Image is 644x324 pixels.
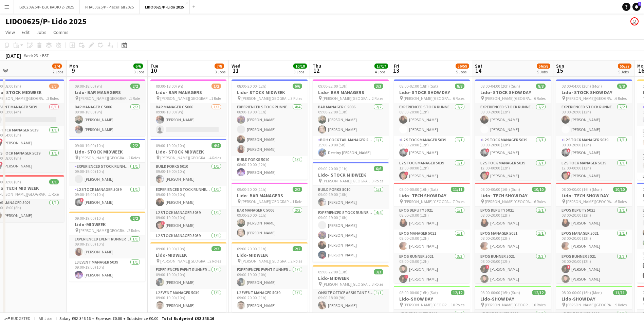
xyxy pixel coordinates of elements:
[556,79,632,180] app-job-card: 08:00-04:00 (20h) (Mon)8/8Lido- STOCK SHOW DAY [PERSON_NAME][GEOGRAPHIC_DATA], [GEOGRAPHIC_DATA]6...
[69,139,145,209] app-job-card: 09:00-19:00 (10h)2/2Lido- STOCK MIDWEEK [PERSON_NAME][GEOGRAPHIC_DATA], [GEOGRAPHIC_DATA]2 RolesE...
[75,216,104,221] span: 09:00-19:00 (10h)
[156,143,185,148] span: 09:00-19:00 (10h)
[130,96,140,101] span: 1 Role
[374,84,383,89] span: 3/3
[160,96,211,101] span: [PERSON_NAME][GEOGRAPHIC_DATA], [GEOGRAPHIC_DATA]
[475,79,551,180] div: 08:00-04:00 (20h) (Sun)8/8Lido- STOCK SHOW DAY [PERSON_NAME][GEOGRAPHIC_DATA], [GEOGRAPHIC_DATA]6...
[150,242,226,312] app-job-card: 09:00-19:00 (10h)2/2Lido-MIDWEEK [PERSON_NAME][GEOGRAPHIC_DATA], [GEOGRAPHIC_DATA]2 RolesExperien...
[211,246,221,251] span: 2/2
[613,290,627,295] span: 11/11
[68,67,78,74] span: 9
[150,139,226,239] app-job-card: 09:00-19:00 (10h)4/4Lido- STOCK MIDWEEK [PERSON_NAME][GEOGRAPHIC_DATA], [GEOGRAPHIC_DATA]4 RolesB...
[451,290,464,295] span: 12/12
[140,0,190,14] button: LIDO0625/P- Lido 2025
[485,302,532,307] span: [PERSON_NAME][GEOGRAPHIC_DATA], [GEOGRAPHIC_DATA]
[22,53,39,58] span: Week 23
[485,148,490,152] span: !
[475,193,551,199] h3: Lido- TECH SHOW DAY
[232,252,308,258] h3: Lido-MIDWEEK
[150,186,226,209] app-card-role: Experienced Stock Runner 50121/109:00-19:00 (10h)[PERSON_NAME]
[615,302,627,307] span: 9 Roles
[556,159,632,182] app-card-role: L2 Stock Manager 50391/112:00-00:00 (12h)![PERSON_NAME]
[5,16,87,26] h1: LIDO0625/P- Lido 2025
[453,96,464,101] span: 6 Roles
[532,302,546,307] span: 10 Roles
[69,149,145,155] h3: Lido- STOCK MIDWEEK
[69,258,145,282] app-card-role: L3 Event Manager 50391/109:00-19:00 (10h)[PERSON_NAME]
[49,192,59,197] span: 1 Role
[69,79,145,136] app-job-card: 09:00-18:00 (9h)2/2Lido- BAR MANAGERS [PERSON_NAME][GEOGRAPHIC_DATA], [GEOGRAPHIC_DATA]1 RoleBar ...
[613,187,627,192] span: 10/10
[394,103,470,136] app-card-role: Experienced Stock Runner 50122/208:00-20:00 (12h)[PERSON_NAME][PERSON_NAME]
[156,84,183,89] span: 09:00-18:00 (9h)
[485,265,490,269] span: !
[80,0,140,14] button: PHAL0625/P - PieceHall 2025
[318,84,348,89] span: 09:00-22:00 (13h)
[150,103,226,136] app-card-role: Bar Manager C 50061/209:00-18:00 (9h)[PERSON_NAME]
[53,69,63,74] div: 2 Jobs
[480,290,520,295] span: 08:00-00:00 (16h) (Sun)
[53,29,69,35] span: Comms
[399,84,438,89] span: 08:00-02:00 (18h) (Sat)
[556,63,564,69] span: Sun
[11,316,31,321] span: Budgeted
[630,17,639,25] app-user-avatar: Laura Jamieson
[566,199,615,204] span: [PERSON_NAME][GEOGRAPHIC_DATA], [GEOGRAPHIC_DATA]
[485,199,534,204] span: [PERSON_NAME][GEOGRAPHIC_DATA], [GEOGRAPHIC_DATA]
[456,64,469,69] span: 56/59
[394,79,470,180] app-job-card: 08:00-02:00 (18h) (Sat)8/8Lido- STOCK SHOW DAY [PERSON_NAME][GEOGRAPHIC_DATA], [GEOGRAPHIC_DATA]6...
[475,183,551,283] app-job-card: 08:00-00:00 (16h) (Sun)10/10Lido- TECH SHOW DAY [PERSON_NAME][GEOGRAPHIC_DATA], [GEOGRAPHIC_DATA]...
[149,67,158,74] span: 10
[69,89,145,95] h3: Lido- BAR MANAGERS
[162,316,214,321] span: Total Budgeted £92 346.16
[394,63,399,69] span: Fri
[133,64,143,69] span: 6/6
[209,258,221,264] span: 2 Roles
[537,69,550,74] div: 5 Jobs
[556,183,632,283] app-job-card: 08:00-00:00 (16h) (Mon)10/10Lido- TECH SHOW DAY [PERSON_NAME][GEOGRAPHIC_DATA], [GEOGRAPHIC_DATA]...
[211,143,221,148] span: 4/4
[313,209,389,262] app-card-role: Experienced Stock Runner 50124/409:00-19:00 (10h)[PERSON_NAME][PERSON_NAME][PERSON_NAME][PERSON_N...
[475,136,551,159] app-card-role: L2 Stock Manager 50391/108:00-20:00 (12h)![PERSON_NAME]
[485,172,490,176] span: !
[293,84,302,89] span: 6/6
[47,96,59,101] span: 3 Roles
[618,64,631,69] span: 55/57
[49,179,59,184] span: 1/1
[537,64,550,69] span: 56/58
[566,96,615,101] span: [PERSON_NAME][GEOGRAPHIC_DATA], [GEOGRAPHIC_DATA]
[51,28,71,37] a: Comms
[555,67,564,74] span: 15
[480,187,520,192] span: 08:00-00:00 (16h) (Sun)
[393,67,399,74] span: 13
[404,148,408,152] span: !
[209,155,221,160] span: 4 Roles
[475,206,551,230] app-card-role: EPOS Deputy 50211/108:00-20:00 (12h)[PERSON_NAME]
[475,296,551,302] h3: Lido-SHOW DAY
[375,69,388,74] div: 4 Jobs
[232,242,308,312] app-job-card: 09:00-20:00 (11h)2/2Lido-MIDWEEK [PERSON_NAME][GEOGRAPHIC_DATA], [GEOGRAPHIC_DATA]2 RolesExperien...
[617,84,627,89] span: 8/8
[128,228,140,233] span: 2 Roles
[394,253,470,295] app-card-role: EPOS Runner 50213/308:00-20:00 (12h)[PERSON_NAME]![PERSON_NAME]
[69,221,145,228] h3: Lido-MIDWEEK
[134,69,144,74] div: 3 Jobs
[323,282,372,287] span: [PERSON_NAME][GEOGRAPHIC_DATA], [GEOGRAPHIC_DATA]
[372,282,383,287] span: 3 Roles
[232,266,308,289] app-card-role: Experienced Event Runner 50121/109:00-19:00 (10h)[PERSON_NAME]
[232,63,240,69] span: Wed
[372,96,383,101] span: 2 Roles
[150,163,226,186] app-card-role: Build Forks 50101/109:00-19:00 (10h)[PERSON_NAME]
[313,89,389,95] h3: Lido- BAR MANAGERS
[231,67,240,74] span: 11
[237,84,266,89] span: 08:00-20:00 (12h)
[79,96,130,101] span: [PERSON_NAME][GEOGRAPHIC_DATA], [GEOGRAPHIC_DATA]
[5,29,15,35] span: View
[150,289,226,312] app-card-role: L2 Event Manager 50391/109:00-19:00 (10h)[PERSON_NAME]
[455,84,464,89] span: 8/8
[79,155,128,160] span: [PERSON_NAME][GEOGRAPHIC_DATA], [GEOGRAPHIC_DATA]
[318,269,348,274] span: 09:00-22:00 (13h)
[394,183,470,283] app-job-card: 08:00-00:00 (16h) (Sat)11/11Lido- TECH SHOW DAY [PERSON_NAME][GEOGRAPHIC_DATA], [GEOGRAPHIC_DATA]...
